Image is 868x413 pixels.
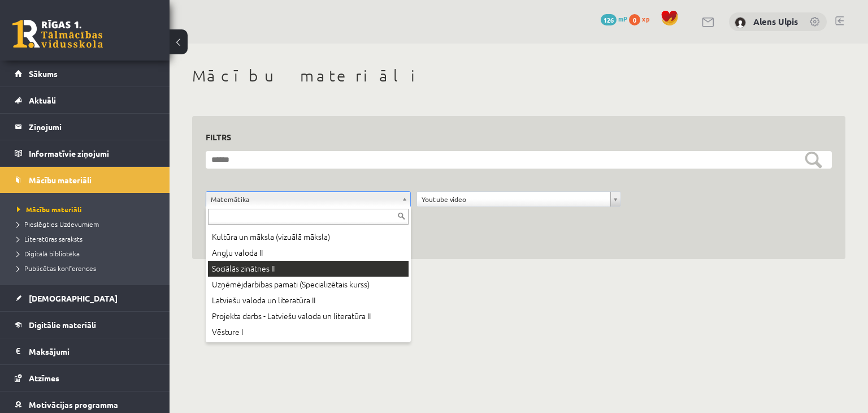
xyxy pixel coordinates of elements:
div: Projekta darbs - Latviešu valoda un literatūra II [208,308,409,324]
div: Latviešu valoda un literatūra II [208,292,409,308]
div: Uzņēmējdarbības pamati (Specializētais kurss) [208,277,409,292]
div: Angļu valoda II [208,245,409,261]
div: Kultūra un māksla (vizuālā māksla) [208,229,409,245]
div: Vēsture I [208,324,409,340]
div: Sociālās zinātnes II [208,261,409,277]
